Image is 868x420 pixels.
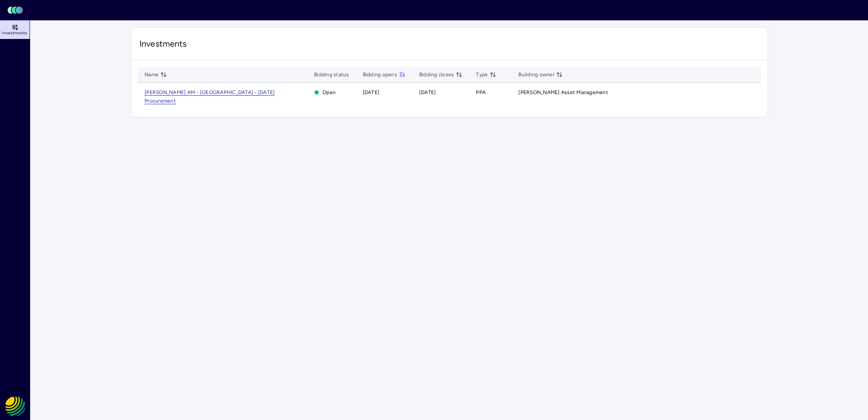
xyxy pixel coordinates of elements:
[419,70,463,79] span: Bidding closes
[556,71,563,78] button: toggle sorting
[512,83,761,110] td: [PERSON_NAME] Asset Management
[5,396,25,417] img: REC Solar
[363,70,406,79] span: Bidding opens
[518,70,563,79] span: Building owner
[145,70,167,79] span: Name
[145,89,275,104] span: [PERSON_NAME] AM - [GEOGRAPHIC_DATA] - [DATE] Procurement
[145,89,275,104] a: [PERSON_NAME] AM - [GEOGRAPHIC_DATA] - [DATE] Procurement
[399,71,406,78] button: toggle sorting
[469,83,512,110] td: PPA
[314,70,349,79] span: Bidding status
[160,71,167,78] button: toggle sorting
[476,70,496,79] span: Type
[419,89,436,95] time: [DATE]
[456,71,462,78] button: toggle sorting
[490,71,496,78] button: toggle sorting
[2,31,27,36] span: Investments
[314,88,349,97] span: Open
[363,89,380,95] time: [DATE]
[139,38,759,50] span: Investments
